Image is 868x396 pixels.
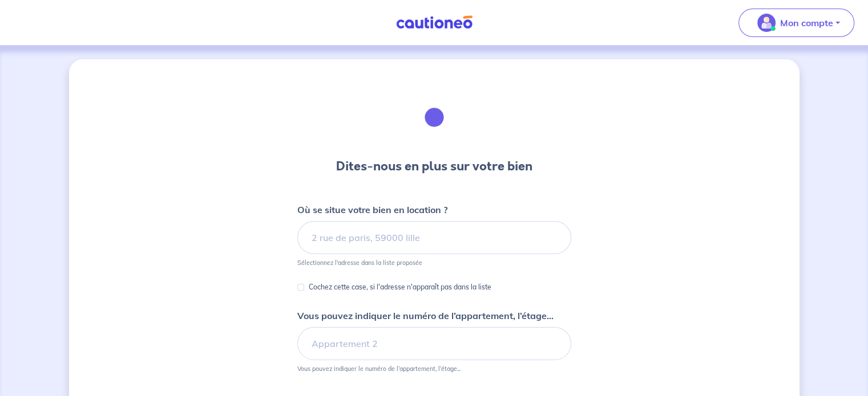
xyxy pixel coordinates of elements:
[297,221,571,254] input: 2 rue de paris, 59000 lille
[391,15,477,30] img: Cautioneo
[309,280,491,294] p: Cochez cette case, si l'adresse n'apparaît pas dans la liste
[297,327,571,360] input: Appartement 2
[780,16,833,30] p: Mon compte
[297,259,422,267] p: Sélectionnez l'adresse dans la liste proposée
[336,157,532,175] h3: Dites-nous en plus sur votre bien
[757,14,776,32] img: illu_account_valid_menu.svg
[297,203,447,217] p: Où se situe votre bien en location ?
[738,9,854,37] button: illu_account_valid_menu.svgMon compte
[297,365,461,373] p: Vous pouvez indiquer le numéro de l’appartement, l’étage...
[403,87,465,148] img: illu_houses.svg
[297,309,554,322] p: Vous pouvez indiquer le numéro de l’appartement, l’étage...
